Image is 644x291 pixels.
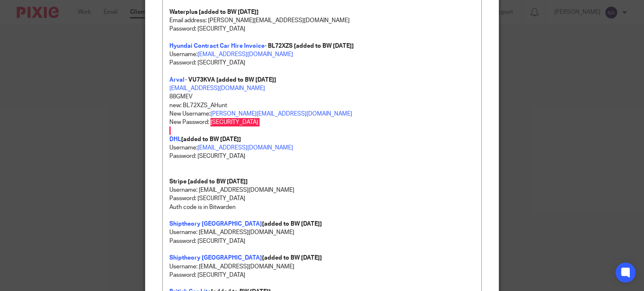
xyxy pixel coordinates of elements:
[169,16,475,25] p: Email address: [PERSON_NAME][EMAIL_ADDRESS][DOMAIN_NAME]
[169,50,475,59] p: Username:
[169,77,185,83] a: Arval
[169,43,265,49] a: Hyundai Contract Car Hire Invoice
[265,43,354,49] strong: - BL72XZS [added to BW [DATE]]
[169,101,475,110] p: new: BL72XZS_AHunt
[169,271,475,279] p: Password: [SECURITY_DATA]
[169,263,475,271] p: Username: [EMAIL_ADDRESS][DOMAIN_NAME]
[181,136,241,142] strong: [added to BW [DATE]]
[262,255,322,261] strong: [added to BW [DATE]]
[169,179,248,185] strong: Stripe [added to BW [DATE]]
[169,25,475,33] p: Password: [SECURITY_DATA]
[169,221,262,227] a: Shiptheory [GEOGRAPHIC_DATA]
[169,144,475,152] p: Username:
[169,85,265,91] a: [EMAIL_ADDRESS][DOMAIN_NAME]
[169,9,259,15] strong: Waterplus [added to BW [DATE]]
[169,110,475,118] p: New Username:
[169,152,475,160] p: Password: [SECURITY_DATA]
[197,52,293,57] a: [EMAIL_ADDRESS][DOMAIN_NAME]
[169,255,262,261] a: Shiptheory [GEOGRAPHIC_DATA]
[169,228,475,237] p: Username: [EMAIL_ADDRESS][DOMAIN_NAME]
[197,145,293,151] a: [EMAIL_ADDRESS][DOMAIN_NAME]
[169,118,475,126] p: New Password: [SECURITY_DATA]
[169,194,475,203] p: Password: [SECURITY_DATA]
[169,93,475,101] p: 88GMEV
[210,111,352,117] a: [PERSON_NAME][EMAIL_ADDRESS][DOMAIN_NAME]
[185,77,276,83] strong: - VU73KVA [added to BW [DATE]]
[169,237,475,245] p: Password: [SECURITY_DATA]
[262,221,322,227] strong: [added to BW [DATE]]
[169,136,181,142] a: DHL
[169,59,475,67] p: Password: [SECURITY_DATA]
[169,186,475,194] p: Username: [EMAIL_ADDRESS][DOMAIN_NAME]
[169,203,475,211] p: Auth code is in Bitwarden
